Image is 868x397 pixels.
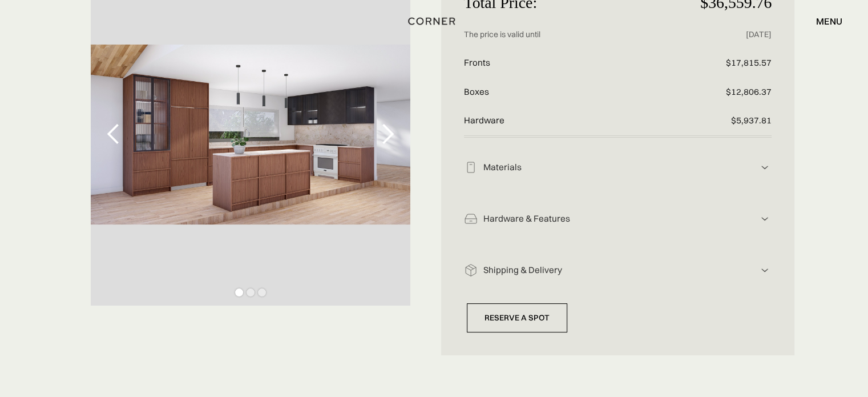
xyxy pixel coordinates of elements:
[467,303,567,332] a: Reserve a Spot
[669,49,772,78] p: $17,815.57
[478,264,758,276] div: Shipping & Delivery
[816,17,842,26] div: menu
[669,78,772,107] p: $12,806.37
[464,106,669,135] p: Hardware
[247,288,255,296] div: Show slide 2 of 3
[404,14,463,29] a: home
[464,49,669,78] p: Fronts
[464,78,669,107] p: Boxes
[235,288,243,296] div: Show slide 1 of 3
[478,213,758,225] div: Hardware & Features
[258,288,266,296] div: Show slide 3 of 3
[805,11,842,31] div: menu
[478,162,758,174] div: Materials
[669,106,772,135] p: $5,937.81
